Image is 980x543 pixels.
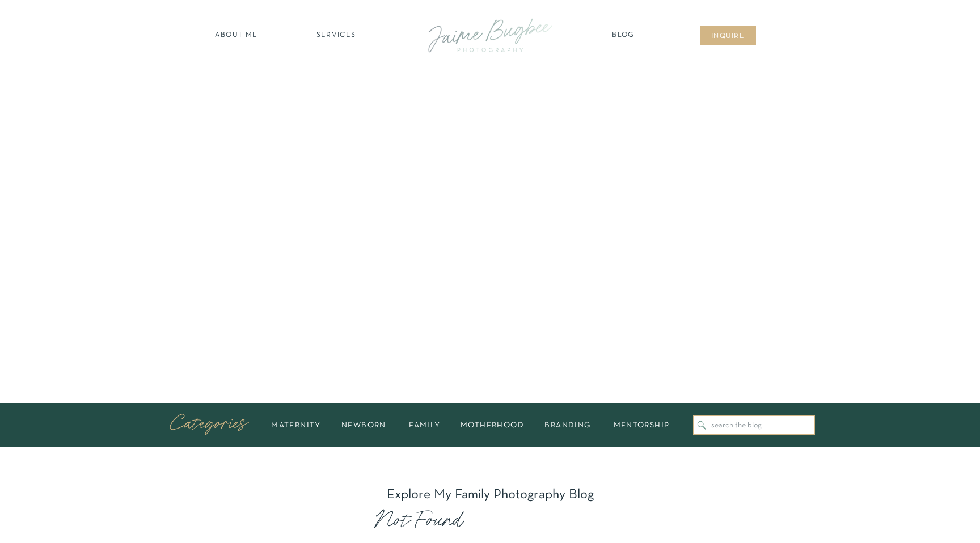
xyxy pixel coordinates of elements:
[170,413,256,438] p: Categories
[606,422,677,429] a: mentorship
[377,506,603,533] h1: Not Found
[212,30,261,41] a: about ME
[304,30,368,41] a: SERVICES
[381,486,599,502] h1: Explore My Family Photography Blog
[267,422,326,429] a: maternity
[333,422,395,429] a: newborn
[402,422,447,429] a: family
[609,30,637,41] a: Blog
[711,421,809,430] input: search the blog
[705,31,751,43] a: inqUIre
[455,422,529,429] a: motherhood
[537,422,599,429] a: branding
